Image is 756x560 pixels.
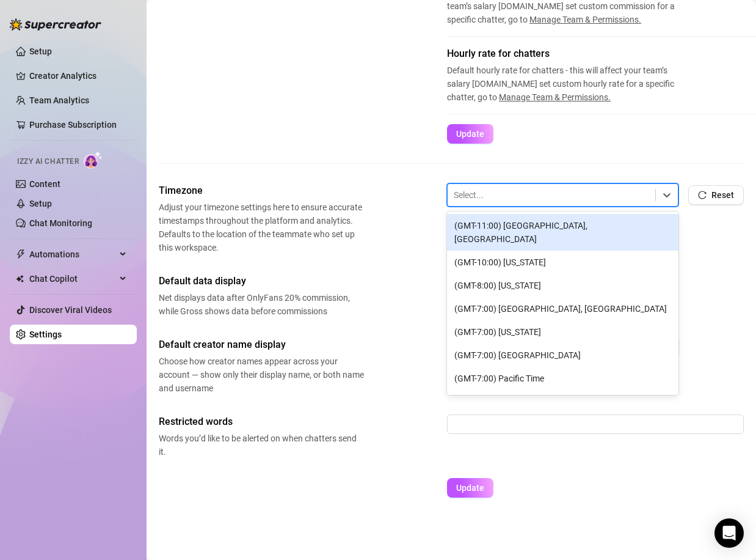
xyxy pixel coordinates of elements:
[29,46,52,56] a: Setup
[159,274,364,289] span: Default data display
[17,156,79,168] span: Izzy AI Chatter
[711,190,734,200] span: Reset
[29,269,116,289] span: Chat Copilot
[29,120,117,130] a: Purchase Subscription
[447,214,678,251] div: (GMT-11:00) [GEOGRAPHIC_DATA], [GEOGRAPHIC_DATA]
[159,291,364,318] span: Net displays data after OnlyFans 20% commission, while Gross shows data before commissions
[29,66,127,86] a: Creator Analytics
[447,297,678,320] div: (GMT-7:00) [GEOGRAPHIC_DATA], [GEOGRAPHIC_DATA]
[29,330,62,339] a: Settings
[447,64,691,104] span: Default hourly rate for chatters - this will affect your team’s salary [DOMAIN_NAME] set custom h...
[447,344,678,367] div: (GMT-7:00) [GEOGRAPHIC_DATA]
[456,129,484,139] span: Update
[447,274,678,297] div: (GMT-8:00) [US_STATE]
[159,337,364,352] span: Default creator name display
[16,249,26,259] span: thunderbolt
[447,46,691,61] span: Hourly rate for chatters
[10,18,101,31] img: logo-BBDzfeDw.svg
[29,218,92,228] a: Chat Monitoring
[688,185,744,205] button: Reset
[529,15,641,24] span: Manage Team & Permissions.
[447,124,493,144] button: Update
[159,201,364,254] span: Adjust your timezone settings here to ensure accurate timestamps throughout the platform and anal...
[16,274,24,283] img: Chat Copilot
[159,432,364,459] span: Words you’d like to be alerted on when chatters send it.
[29,305,112,315] a: Discover Viral Videos
[447,251,678,274] div: (GMT-10:00) [US_STATE]
[29,179,60,189] a: Content
[447,320,678,344] div: (GMT-7:00) [US_STATE]
[698,191,707,199] span: reload
[499,92,611,102] span: Manage Team & Permissions.
[159,183,364,198] span: Timezone
[447,367,678,390] div: (GMT-7:00) Pacific Time
[159,355,364,395] span: Choose how creator names appear across your account — show only their display name, or both name ...
[29,95,89,105] a: Team Analytics
[447,478,493,498] button: Update
[29,245,116,264] span: Automations
[159,414,364,429] span: Restricted words
[714,518,744,548] div: Open Intercom Messenger
[29,199,52,208] a: Setup
[456,483,484,493] span: Update
[447,390,678,413] div: (GMT-6:00) Mountain Time
[84,151,103,169] img: AI Chatter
